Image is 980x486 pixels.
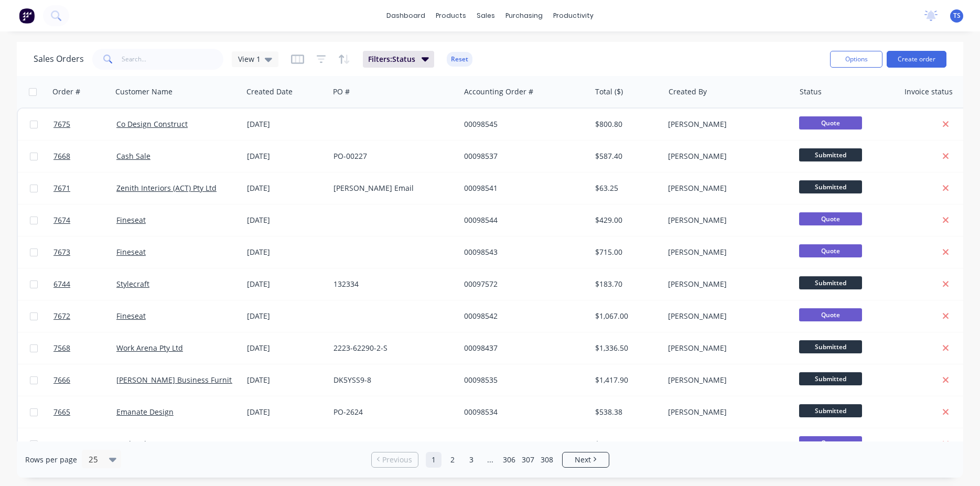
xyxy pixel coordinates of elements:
span: 7672 [53,311,70,321]
a: [PERSON_NAME] Business Furniture Centre Pty Ltd [116,375,295,385]
div: PO # [333,87,350,97]
a: Previous page [372,455,418,465]
a: Emanate Design [116,407,174,417]
div: [PERSON_NAME] [668,311,784,321]
button: Filters:Status [363,51,434,68]
div: [PERSON_NAME] Email [333,183,450,193]
div: $63.25 [595,183,656,193]
div: $429.00 [595,215,656,225]
a: Fineseat [116,311,146,321]
div: 132334 [333,279,450,289]
div: [DATE] [247,247,325,257]
a: Page 307 [520,452,536,468]
span: 7671 [53,183,70,193]
a: Next page [563,455,609,465]
a: Fineseat [116,247,146,257]
span: Quote [799,116,862,129]
input: Search... [122,49,224,70]
span: 7675 [53,119,70,129]
a: 7668 [53,141,116,172]
span: 7472 [53,439,70,449]
div: [PERSON_NAME] [668,215,784,225]
div: $800.80 [595,119,656,129]
div: 00098535 [464,375,580,385]
div: Total ($) [595,87,623,97]
a: 7666 [53,364,116,396]
div: [DATE] [247,407,325,417]
a: 7671 [53,172,116,204]
div: Order # [52,87,80,97]
div: 00097572 [464,279,580,289]
a: 7674 [53,204,116,236]
span: Next [575,455,591,465]
a: 7675 [53,109,116,140]
a: Page 2 [445,452,460,468]
span: Quote [799,244,862,257]
a: 7568 [53,332,116,364]
div: 00098541 [464,183,580,193]
div: [DATE] [247,215,325,225]
div: $1,417.90 [595,375,656,385]
div: [PERSON_NAME] [668,247,784,257]
ul: Pagination [367,452,613,468]
a: 7673 [53,236,116,268]
div: PO-2624 [333,407,450,417]
a: Co Design Construct [116,119,188,129]
span: Filters: Status [368,54,415,64]
span: View 1 [238,53,261,64]
div: Status [800,87,822,97]
div: PO-00227 [333,151,450,161]
a: 7672 [53,300,116,332]
span: 6744 [53,279,70,289]
div: [DATE] [247,119,325,129]
div: 00098437 [464,343,580,353]
span: 7666 [53,375,70,385]
div: [DATE] [247,375,325,385]
div: productivity [548,8,599,24]
a: Page 308 [539,452,555,468]
div: [PERSON_NAME] [668,119,784,129]
img: Factory [19,8,35,24]
a: 7472 [53,428,116,460]
div: 00098544 [464,215,580,225]
span: Previous [382,455,412,465]
span: Quote [799,212,862,225]
div: 2223-62290-2-S [333,343,450,353]
div: Invoice status [904,87,953,97]
div: Customer Name [115,87,173,97]
a: Work Arena Pty Ltd [116,343,183,353]
div: 00098543 [464,247,580,257]
span: Submitted [799,148,862,161]
span: Submitted [799,276,862,289]
a: Cash Sale [116,151,150,161]
div: $90,894.54 [595,439,656,449]
a: Page 306 [501,452,517,468]
span: Submitted [799,404,862,417]
div: [PERSON_NAME] [668,343,784,353]
div: 00098542 [464,311,580,321]
div: Accounting Order # [464,87,533,97]
span: Submitted [799,340,862,353]
div: 00098545 [464,119,580,129]
span: 7665 [53,407,70,417]
div: 00098534 [464,407,580,417]
div: [DATE] [247,151,325,161]
a: Cash Sale [116,439,150,449]
div: [PERSON_NAME] [668,279,784,289]
a: dashboard [381,8,430,24]
span: Quote [799,308,862,321]
div: [PERSON_NAME] [668,407,784,417]
button: Options [830,51,882,68]
div: products [430,8,471,24]
div: Created Date [246,87,293,97]
div: DK5YSS9-8 [333,375,450,385]
a: Page 3 [464,452,479,468]
span: 7668 [53,151,70,161]
button: Create order [887,51,946,68]
a: Zenith Interiors (ACT) Pty Ltd [116,183,217,193]
div: 00098329 [464,439,580,449]
span: Submitted [799,372,862,385]
div: [DATE] [247,343,325,353]
div: sales [471,8,500,24]
h1: Sales Orders [34,54,84,64]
